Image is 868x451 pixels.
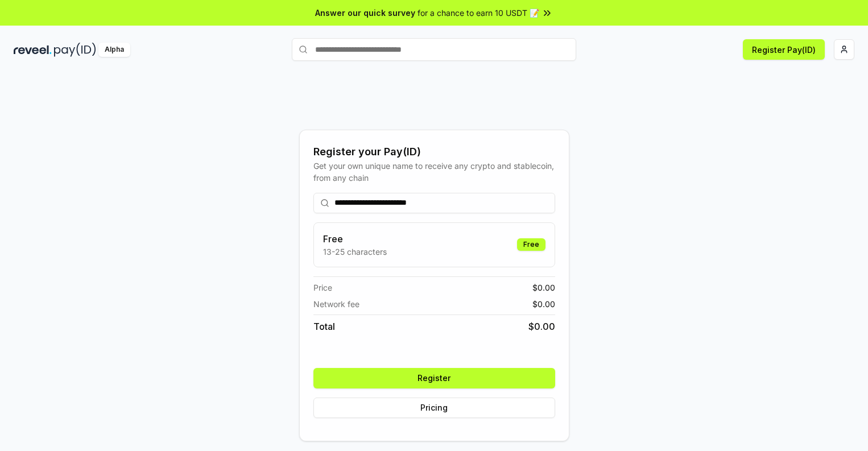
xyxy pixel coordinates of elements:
[743,39,825,60] button: Register Pay(ID)
[528,320,555,333] span: $ 0.00
[323,232,387,246] h3: Free
[313,160,555,184] div: Get your own unique name to receive any crypto and stablecoin, from any chain
[54,43,96,57] img: pay_id
[313,398,555,418] button: Pricing
[532,282,555,293] span: $ 0.00
[98,43,130,57] div: Alpha
[315,7,415,19] span: Answer our quick survey
[313,298,359,310] span: Network fee
[14,43,52,57] img: reveel_dark
[517,238,545,251] div: Free
[418,7,539,19] span: for a chance to earn 10 USDT 📝
[313,320,335,333] span: Total
[323,246,387,258] p: 13-25 characters
[532,298,555,310] span: $ 0.00
[313,144,555,160] div: Register your Pay(ID)
[313,282,332,293] span: Price
[313,368,555,388] button: Register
